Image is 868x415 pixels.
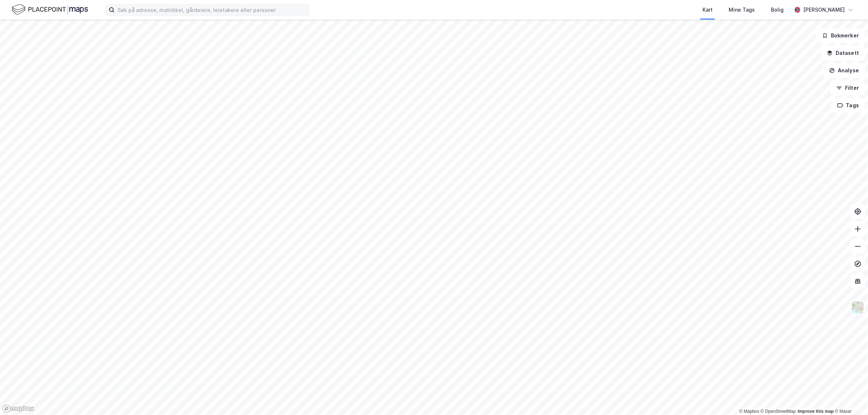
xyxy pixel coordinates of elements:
input: Søk på adresse, matrikkel, gårdeiere, leietakere eller personer [115,4,309,15]
div: Kart [702,5,713,14]
div: Bolig [771,5,784,14]
div: Mine Tags [729,5,755,14]
button: Analyse [823,63,865,78]
img: logo.f888ab2527a4732fd821a326f86c7f29.svg [12,3,88,16]
a: Mapbox [739,409,759,414]
img: Z [851,301,865,314]
iframe: Chat Widget [832,380,868,415]
button: Filter [830,81,865,95]
a: OpenStreetMap [761,409,796,414]
button: Datasett [821,46,865,60]
button: Tags [831,98,865,113]
a: Mapbox homepage [2,404,34,413]
button: Bokmerker [816,28,865,43]
a: Improve this map [798,409,834,414]
div: [PERSON_NAME] [803,5,845,14]
div: Kontrollprogram for chat [832,380,868,415]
